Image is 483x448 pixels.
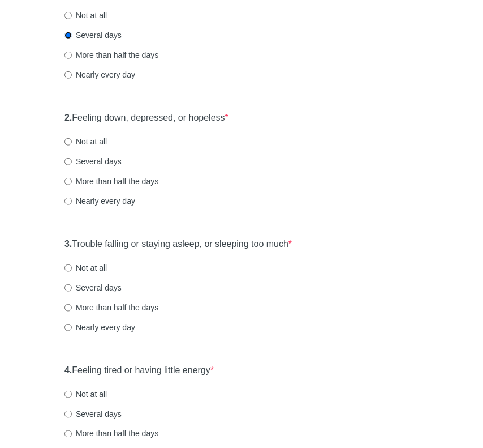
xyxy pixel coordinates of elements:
[64,12,72,19] input: Not at all
[64,428,158,440] label: More than half the days
[64,282,122,293] label: Several days
[64,264,72,272] input: Not at all
[64,391,72,398] input: Not at all
[64,262,107,274] label: Not at all
[64,322,135,333] label: Nearly every day
[64,430,72,438] input: More than half the days
[64,10,107,21] label: Not at all
[64,408,122,420] label: Several days
[64,113,72,122] strong: 2.
[64,158,72,165] input: Several days
[64,365,72,375] strong: 4.
[64,69,135,80] label: Nearly every day
[64,71,72,79] input: Nearly every day
[64,284,72,292] input: Several days
[64,178,72,185] input: More than half the days
[64,238,292,251] label: Trouble falling or staying asleep, or sleeping too much
[64,364,214,377] label: Feeling tired or having little energy
[64,411,72,418] input: Several days
[64,302,158,313] label: More than half the days
[64,304,72,312] input: More than half the days
[64,239,72,249] strong: 3.
[64,138,72,146] input: Not at all
[64,198,72,205] input: Nearly every day
[64,52,72,59] input: More than half the days
[64,29,122,41] label: Several days
[64,156,122,167] label: Several days
[64,324,72,331] input: Nearly every day
[64,49,158,61] label: More than half the days
[64,32,72,39] input: Several days
[64,176,158,187] label: More than half the days
[64,389,107,400] label: Not at all
[64,195,135,207] label: Nearly every day
[64,136,107,147] label: Not at all
[64,112,228,125] label: Feeling down, depressed, or hopeless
